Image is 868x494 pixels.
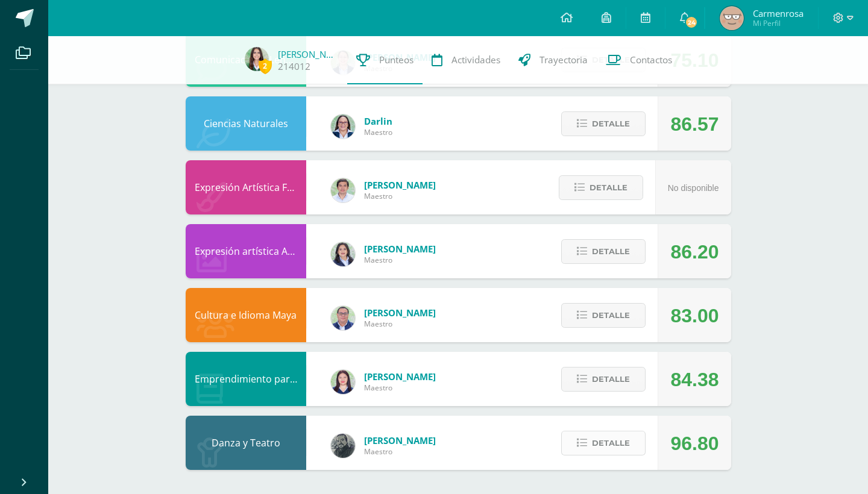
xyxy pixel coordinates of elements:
[186,96,306,151] div: Ciencias Naturales
[685,16,698,29] span: 24
[364,307,436,319] span: [PERSON_NAME]
[753,18,804,28] span: Mi Perfil
[364,383,436,393] span: Maestro
[592,432,630,454] span: Detalle
[670,416,719,471] div: 96.80
[559,175,643,200] button: Detalle
[186,160,306,214] div: Expresión Artística FORMACIÓN MUSICAL
[364,370,436,383] span: [PERSON_NAME]
[379,54,414,66] span: Punteos
[331,306,355,330] img: c1c1b07ef08c5b34f56a5eb7b3c08b85.png
[561,239,646,264] button: Detalle
[331,434,355,458] img: 8ba24283638e9cc0823fe7e8b79ee805.png
[364,127,392,137] span: Maestro
[592,368,630,390] span: Detalle
[186,288,306,342] div: Cultura e Idioma Maya
[423,36,509,84] a: Actividades
[259,58,272,73] span: 2
[364,319,436,329] span: Maestro
[509,36,597,84] a: Trayectoria
[331,242,355,266] img: 4a4aaf78db504b0aa81c9e1154a6f8e5.png
[670,225,719,279] div: 86.20
[364,115,392,127] span: Darlin
[364,255,436,265] span: Maestro
[364,434,436,446] span: [PERSON_NAME]
[590,177,627,199] span: Detalle
[630,54,672,66] span: Contactos
[561,303,646,328] button: Detalle
[668,183,719,193] span: No disponible
[592,113,630,135] span: Detalle
[561,431,646,455] button: Detalle
[539,54,588,66] span: Trayectoria
[245,47,269,71] img: 40459abb1604f01767fa3ae9c461ad83.png
[561,367,646,392] button: Detalle
[364,191,436,201] span: Maestro
[720,6,744,30] img: 9c985a67a065490b763b888f5ada6da6.png
[347,36,423,84] a: Punteos
[331,370,355,394] img: a452c7054714546f759a1a740f2e8572.png
[364,243,436,255] span: [PERSON_NAME]
[670,289,719,343] div: 83.00
[597,36,681,84] a: Contactos
[451,54,500,66] span: Actividades
[331,178,355,202] img: 8e3dba6cfc057293c5db5c78f6d0205d.png
[186,416,306,470] div: Danza y Teatro
[670,352,719,407] div: 84.38
[561,111,646,136] button: Detalle
[592,240,630,263] span: Detalle
[592,304,630,327] span: Detalle
[331,114,355,139] img: 571966f00f586896050bf2f129d9ef0a.png
[278,48,338,60] a: [PERSON_NAME]
[186,352,306,406] div: Emprendimiento para la Productividad
[186,224,306,278] div: Expresión artística ARTES PLÁSTICAS
[278,60,310,73] a: 214012
[364,179,436,191] span: [PERSON_NAME]
[364,446,436,457] span: Maestro
[753,7,804,19] span: Carmenrosa
[670,97,719,151] div: 86.57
